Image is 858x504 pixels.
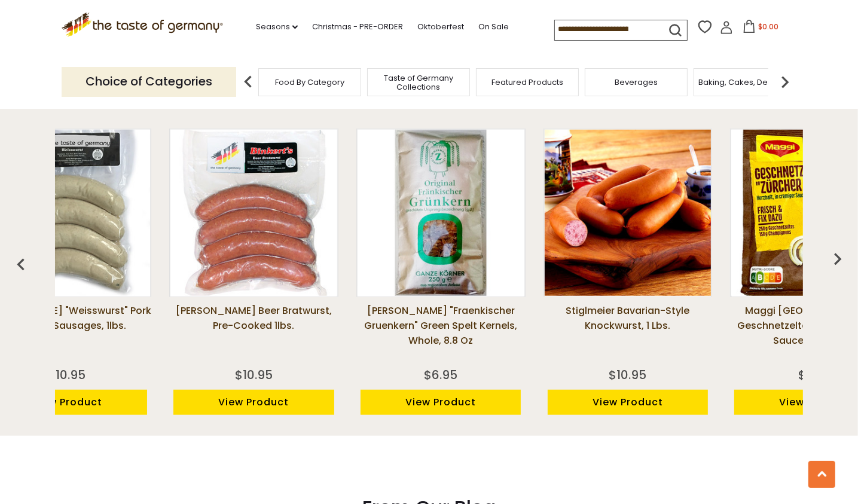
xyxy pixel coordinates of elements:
a: Christmas - PRE-ORDER [312,20,403,33]
div: $10.95 [235,366,273,384]
div: $6.95 [424,366,457,384]
a: [PERSON_NAME] "Fraenkischer Gruenkern" Green Spelt Kernels, Whole, 8.8 oz [356,303,526,363]
a: Stiglmeier Bavarian-style Knockwurst, 1 lbs. [543,303,713,363]
a: Food By Category [275,78,344,87]
button: $0.00 [735,20,786,38]
a: View Product [173,390,334,416]
img: previous arrow [236,70,260,94]
div: $3.45 [798,366,831,384]
img: Stiglmeier Bavarian-style Knockwurst, 1 lbs. [545,130,711,296]
a: Oktoberfest [417,20,464,33]
a: Taste of Germany Collections [371,74,466,91]
img: next arrow [773,70,797,94]
a: Baking, Cakes, Desserts [699,78,792,87]
div: $10.95 [48,366,86,384]
a: Featured Products [491,78,563,87]
a: [PERSON_NAME] Beer Bratwurst, Pre-Cooked 1lbs. [169,303,338,363]
img: previous arrow [9,253,33,277]
a: Beverages [615,78,658,87]
a: Seasons [256,20,298,33]
img: previous arrow [826,247,850,271]
a: View Product [548,390,709,416]
a: On Sale [478,20,509,33]
p: Choice of Categories [62,67,236,96]
img: Zimmermann-Muehle [358,130,524,296]
span: $0.00 [758,22,778,32]
div: $10.95 [609,366,646,384]
a: View Product [361,390,521,416]
img: Binkert's Beer Bratwurst, Pre-Cooked 1lbs. [170,130,337,296]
